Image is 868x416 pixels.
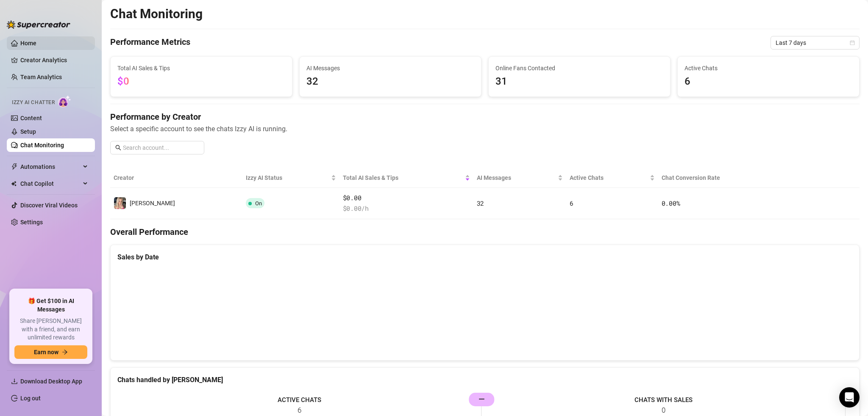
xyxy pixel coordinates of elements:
span: 6 [684,74,852,90]
span: thunderbolt [11,163,18,170]
span: 31 [495,74,663,90]
span: Automations [20,160,81,174]
span: Chat Copilot [20,177,81,190]
span: search [115,145,121,151]
span: Online Fans Contacted [495,63,663,73]
a: Setup [20,128,36,135]
a: Creator Analytics [20,53,88,67]
th: Chat Conversion Rate [658,168,785,188]
span: $ 0.00 /h [343,204,470,214]
a: Team Analytics [20,74,62,80]
a: Settings [20,219,43,226]
th: Creator [110,168,242,188]
span: Share [PERSON_NAME] with a friend, and earn unlimited rewards [14,317,87,342]
span: On [255,200,262,207]
button: Earn nowarrow-right [14,345,87,359]
span: calendar [850,40,855,45]
div: Chats handled by [PERSON_NAME] [117,375,852,385]
span: [PERSON_NAME] [130,200,175,207]
span: Last 7 days [776,36,854,49]
span: 32 [306,74,474,90]
span: 32 [477,199,484,207]
span: Izzy AI Status [246,173,329,182]
span: Earn now [34,349,58,355]
div: Open Intercom Messenger [839,387,860,408]
h4: Overall Performance [110,226,860,238]
img: AI Chatter [58,95,71,107]
th: Total AI Sales & Tips [339,168,473,188]
span: $0.00 [343,193,470,203]
th: Izzy AI Status [242,168,339,188]
span: 🎁 Get $100 in AI Messages [14,297,87,314]
span: download [11,378,18,385]
span: 0.00 % [662,199,680,207]
span: AI Messages [477,173,556,182]
a: Home [20,40,36,47]
a: Discover Viral Videos [20,202,78,209]
img: Brittany [114,197,126,209]
h2: Chat Monitoring [110,6,203,22]
span: Download Desktop App [20,378,82,385]
th: AI Messages [473,168,566,188]
span: Izzy AI Chatter [12,99,55,107]
h4: Performance Metrics [110,36,190,50]
img: Chat Copilot [11,181,17,187]
span: AI Messages [306,63,474,73]
th: Active Chats [566,168,658,188]
span: arrow-right [62,349,68,355]
a: Chat Monitoring [20,142,64,149]
span: Active Chats [570,173,648,182]
span: Total AI Sales & Tips [343,173,463,182]
input: Search account... [123,143,199,152]
a: Content [20,115,42,121]
img: logo-BBDzfeDw.svg [7,20,70,29]
span: 6 [570,199,573,207]
a: Log out [20,395,41,402]
span: Total AI Sales & Tips [117,63,285,73]
span: $0 [117,75,129,87]
span: Active Chats [684,63,852,73]
div: Sales by Date [117,252,852,262]
span: Select a specific account to see the chats Izzy AI is running. [110,124,860,134]
h4: Performance by Creator [110,111,860,123]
